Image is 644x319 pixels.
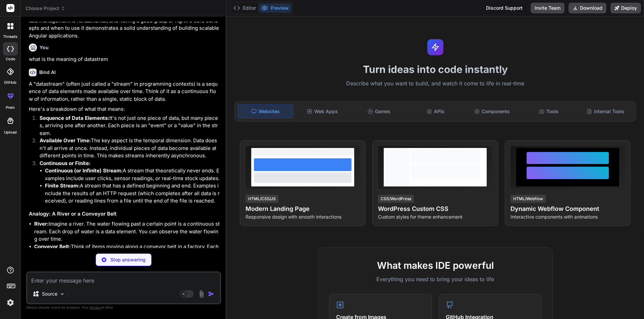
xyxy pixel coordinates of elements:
[378,204,492,214] h4: WordPress Custom CSS
[378,195,414,203] div: CSS/WordPress
[531,3,565,13] button: Invite Team
[34,243,71,250] strong: Conveyor Belt:
[511,195,546,203] div: HTML/Webflow
[34,114,220,137] li: It's not just one piece of data, but many pieces, arriving one after another. Each piece is an "e...
[39,69,56,76] h6: Bind AI
[569,3,606,13] button: Download
[378,214,492,220] p: Custom styles for theme enhancement
[40,44,49,51] h6: You
[329,275,542,283] p: Everything you need to bring your ideas to life
[3,34,17,39] label: threads
[230,63,640,75] h1: Turn ideas into code instantly
[246,195,278,203] div: HTML/CSS/JS
[208,291,215,297] img: icon
[45,167,220,182] li: A stream that theoretically never ends. Examples include user clicks, sensor readings, or real-ti...
[465,104,520,118] div: Components
[295,104,350,118] div: Web Apps
[29,56,220,63] p: what is the meaning of datastrem
[578,104,633,118] div: Internal Tools
[198,290,205,298] img: attachment
[40,115,109,121] strong: Sequence of Data Elements:
[4,80,16,85] label: GitHub
[26,304,221,311] p: Always double-check its answers. Your in Bind
[29,105,220,113] p: Here's a breakdown of what that means:
[34,221,49,227] strong: River:
[34,220,220,243] li: Imagine a river. The water flowing past a certain point is a continuous stream. Each drop of wate...
[40,160,91,166] strong: Continuous or Finite:
[231,3,259,13] button: Editor
[4,130,17,135] label: Upload
[29,210,220,218] h3: Analogy: A River or a Conveyor Belt
[29,80,220,103] p: A "datastream" (often just called a "stream" in programming contexts) is a sequence of data eleme...
[511,204,625,214] h4: Dynamic Webflow Component
[6,56,15,62] label: code
[6,105,15,110] label: prem
[246,204,360,214] h4: Modern Landing Page
[59,291,65,297] img: Pick Models
[246,214,360,220] p: Responsive design with smooth interactions
[511,214,625,220] p: Interactive components with animations
[521,104,577,118] div: Tools
[42,291,57,297] p: Source
[34,243,220,258] li: Think of items moving along a conveyor belt in a factory. Each item is a piece of data, and they ...
[5,297,16,308] img: settings
[352,104,407,118] div: Games
[34,137,220,160] li: The key aspect is the temporal dimension. Data doesn't all arrive at once. Instead, individual pi...
[45,167,123,174] strong: Continuous (or Infinite) Stream:
[259,3,291,13] button: Preview
[45,182,80,189] strong: Finite Stream:
[482,3,527,13] div: Discord Support
[90,305,102,309] span: privacy
[45,182,220,205] li: A stream that has a defined beginning and end. Examples include the results of an HTTP request (w...
[25,5,65,12] span: Choose Project
[408,104,463,118] div: APIs
[329,258,542,272] h2: What makes IDE powerful
[40,137,91,144] strong: Available Over Time:
[230,79,640,88] p: Describe what you want to build, and watch it come to life in real-time
[110,256,146,263] p: Stop answering
[610,3,641,13] button: Deploy
[237,104,293,118] div: Websites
